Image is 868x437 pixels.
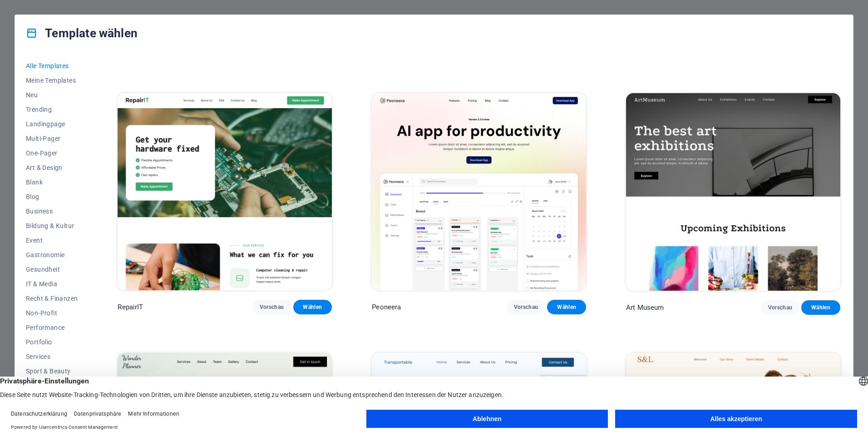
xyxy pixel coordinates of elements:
[26,335,78,349] button: Portfolio
[26,102,78,117] button: Trending
[26,248,78,262] button: Gastronomie
[301,303,325,311] span: Wählen
[26,295,78,302] span: Recht & Finanzen
[26,367,78,375] span: Sport & Beauty
[26,338,78,346] span: Portfolio
[26,262,78,277] button: Gesundheit
[26,120,78,128] span: Landingpage
[26,280,78,288] span: IT & Media
[26,349,78,364] button: Services
[260,303,284,311] span: Vorschau
[26,306,78,320] button: Non-Profit
[26,193,78,200] span: Blog
[26,149,78,157] span: One-Pager
[626,93,840,291] img: Art Museum
[26,146,78,160] button: One-Pager
[26,364,78,378] button: Sport & Beauty
[26,88,78,102] button: Neu
[26,218,78,233] button: Bildung & Kultur
[26,277,78,291] button: IT & Media
[26,179,78,186] span: Blank
[293,300,332,314] button: Wählen
[26,324,78,331] span: Performance
[801,300,840,315] button: Wählen
[26,131,78,146] button: Multi-Pager
[26,204,78,218] button: Business
[514,303,538,311] span: Vorschau
[26,266,78,273] span: Gesundheit
[26,175,78,189] button: Blank
[252,300,291,314] button: Vorschau
[26,189,78,204] button: Blog
[547,300,586,314] button: Wählen
[26,291,78,306] button: Recht & Finanzen
[26,164,78,171] span: Art & Design
[26,106,78,113] span: Trending
[626,303,664,312] p: Art Museum
[26,26,138,40] h4: Template wählen
[26,77,78,84] span: Meine Templates
[26,320,78,335] button: Performance
[26,59,78,73] button: Alle Templates
[26,208,78,215] span: Business
[26,309,78,317] span: Non-Profit
[372,303,401,312] p: Peoneera
[118,93,332,291] img: RepairIT
[26,237,78,244] span: Event
[26,233,78,248] button: Event
[507,300,546,314] button: Vorschau
[26,62,78,70] span: Alle Templates
[26,117,78,131] button: Landingpage
[26,353,78,360] span: Services
[768,304,793,311] span: Vorschau
[26,251,78,258] span: Gastronomie
[26,222,78,229] span: Bildung & Kultur
[809,304,833,311] span: Wählen
[372,93,586,291] img: Peoneera
[26,135,78,142] span: Multi-Pager
[26,73,78,88] button: Meine Templates
[554,303,579,311] span: Wählen
[761,300,800,315] button: Vorschau
[26,160,78,175] button: Art & Design
[118,303,143,312] p: RepairIT
[26,91,78,99] span: Neu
